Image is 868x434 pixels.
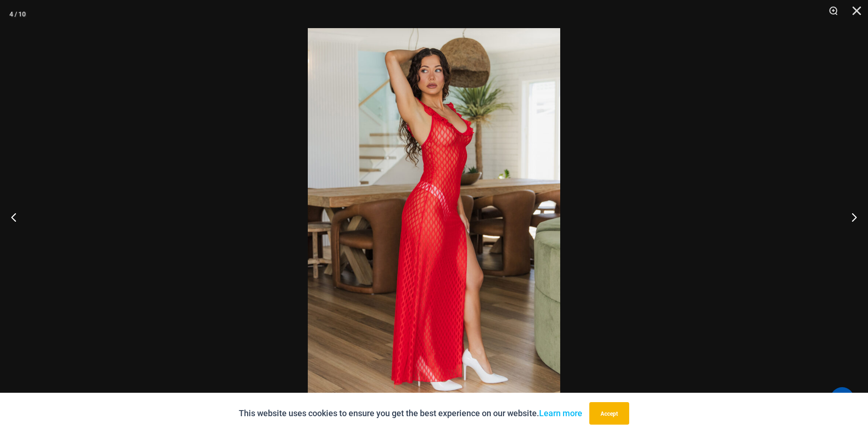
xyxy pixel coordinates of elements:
button: Next [833,194,868,240]
a: Learn more [539,408,582,418]
img: Sometimes Red 587 Dress 05 [308,28,560,406]
p: This website uses cookies to ensure you get the best experience on our website. [239,406,582,420]
button: Accept [589,402,629,425]
div: 4 / 10 [9,7,26,21]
